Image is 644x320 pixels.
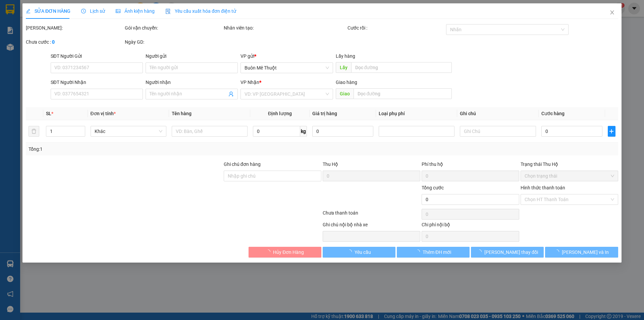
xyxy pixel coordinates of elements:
[484,248,538,256] span: [PERSON_NAME] thay đổi
[312,111,337,116] span: Giá trị hàng
[458,107,539,120] th: Ghi chú
[229,91,234,97] span: user-add
[323,221,420,231] div: Ghi chú nội bộ nhà xe
[422,221,519,231] div: Chi phí nội bộ
[125,38,222,46] div: Ngày GD:
[376,107,457,120] th: Loại phụ phí
[422,185,444,190] span: Tổng cước
[29,145,249,153] div: Tổng: 1
[351,62,452,73] input: Dọc đường
[116,9,120,13] span: picture
[471,247,544,258] button: [PERSON_NAME] thay đổi
[336,80,357,85] span: Giao hàng
[146,52,238,60] div: Người gửi
[249,247,321,258] button: Hủy Đơn Hàng
[268,111,292,116] span: Định lượng
[415,249,423,254] span: loading
[323,247,395,258] button: Yêu cầu
[336,62,351,73] span: Lấy
[603,3,622,22] button: Close
[336,53,355,59] span: Lấy hàng
[323,162,338,167] span: Thu Hộ
[146,79,238,86] div: Người nhận
[241,80,260,85] span: VP Nhận
[322,209,421,221] div: Chưa thanh toán
[245,63,329,73] span: Buôn Mê Thuột
[29,126,39,137] button: delete
[541,111,565,116] span: Cước hàng
[81,9,86,13] span: clock-circle
[81,8,105,14] span: Lịch sử
[554,249,562,254] span: loading
[165,8,236,14] span: Yêu cầu xuất hóa đơn điện tử
[26,38,123,46] div: Chưa cước :
[562,248,609,256] span: [PERSON_NAME] và In
[241,52,333,60] div: VP gửi
[116,8,155,14] span: Ảnh kiện hàng
[300,126,307,137] span: kg
[273,248,304,256] span: Hủy Đơn Hàng
[423,248,451,256] span: Thêm ĐH mới
[355,248,371,256] span: Yêu cầu
[224,24,346,32] div: Nhân viên tạo:
[26,9,31,13] span: edit
[224,171,321,181] input: Ghi chú đơn hàng
[609,10,615,15] span: close
[91,111,116,116] span: Đơn vị tính
[521,161,618,168] div: Trạng thái Thu Hộ
[172,111,192,116] span: Tên hàng
[26,24,123,32] div: [PERSON_NAME]:
[422,161,519,171] div: Phí thu hộ
[347,249,355,254] span: loading
[165,9,171,14] img: icon
[266,249,273,254] span: loading
[545,247,618,258] button: [PERSON_NAME] và In
[460,126,536,137] input: Ghi Chú
[397,247,470,258] button: Thêm ĐH mới
[95,126,162,136] span: Khác
[26,8,70,14] span: SỬA ĐƠN HÀNG
[172,126,248,137] input: VD: Bàn, Ghế
[354,88,452,99] input: Dọc đường
[224,162,261,167] label: Ghi chú đơn hàng
[347,24,445,32] div: Cước rồi :
[521,185,565,190] label: Hình thức thanh toán
[336,88,354,99] span: Giao
[51,52,143,60] div: SĐT Người Gửi
[525,171,614,181] span: Chọn trạng thái
[125,24,222,32] div: Gói vận chuyển:
[608,126,615,137] button: plus
[52,39,55,45] b: 0
[608,129,615,134] span: plus
[51,79,143,86] div: SĐT Người Nhận
[46,111,52,116] span: SL
[477,249,484,254] span: loading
